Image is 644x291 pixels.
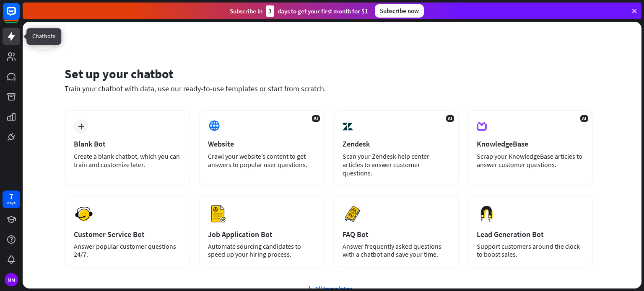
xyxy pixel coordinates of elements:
div: Set up your chatbot [65,66,593,82]
div: Blank Bot [74,139,181,149]
div: Job Application Bot [208,229,315,239]
div: Customer Service Bot [74,229,181,239]
a: 7 days [3,191,20,208]
div: KnowledgeBase [477,139,584,149]
span: AI [580,115,588,122]
div: MM [5,273,18,286]
i: plus [78,124,84,129]
div: 7 [9,193,13,200]
div: Lead Generation Bot [477,229,584,239]
div: Create a blank chatbot, which you can train and customize later. [74,152,181,169]
span: AI [312,115,320,122]
div: FAQ Bot [343,229,450,239]
div: Crawl your website’s content to get answers to popular user questions. [208,152,315,169]
div: 3 [266,5,274,17]
span: AI [446,115,454,122]
div: Website [208,139,315,149]
div: Answer popular customer questions 24/7. [74,242,181,258]
div: Scrap your KnowledgeBase articles to answer customer questions. [477,152,584,169]
div: Zendesk [343,139,450,149]
div: Answer frequently asked questions with a chatbot and save your time. [343,242,450,258]
div: Automate sourcing candidates to speed up your hiring process. [208,242,315,258]
div: Scan your Zendesk help center articles to answer customer questions. [343,152,450,177]
div: Train your chatbot with data, use our ready-to-use templates or start from scratch. [65,84,593,93]
div: Subscribe in days to get your first month for $1 [230,5,368,17]
div: days [7,200,16,206]
div: Subscribe now [375,4,424,18]
button: Open LiveChat chat widget [7,3,32,28]
div: Support customers around the clock to boost sales. [477,242,584,258]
